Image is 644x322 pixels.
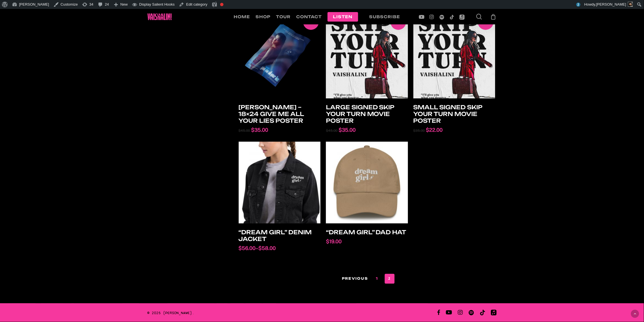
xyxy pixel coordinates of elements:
[369,14,400,19] span: Subscribe
[426,127,443,133] span: 22.00
[364,14,406,19] a: Subscribe
[256,14,271,19] a: shop
[239,17,321,99] img: Give Me All Your Lies - Vaishalini - Poster Copyright 2023, All Rights Reserved.
[256,14,271,19] span: shop
[372,274,382,283] a: 1
[385,274,395,284] span: 2
[326,129,328,133] span: $
[491,14,497,20] a: Cart
[328,14,358,19] a: listen
[326,129,337,133] span: 45.00
[239,129,250,133] span: 45.00
[239,245,242,251] span: $
[339,127,356,133] span: 35.00
[148,310,289,316] p: © 2025 [PERSON_NAME].
[239,245,321,252] span: –
[276,14,291,19] a: tour
[413,129,425,133] span: 35.00
[296,14,322,19] span: contact
[631,310,639,318] a: Back to top
[259,245,262,251] span: $
[338,274,372,283] a: Previous
[239,226,321,245] h2: “Dream Girl” denim jacket
[326,239,329,245] span: $
[576,3,581,7] span: 2
[239,101,321,127] h2: [PERSON_NAME] – 18×24 Give Me All Your Lies Poster
[239,129,241,133] span: $
[326,239,342,245] span: 19.00
[234,14,250,19] a: home
[326,101,408,127] h2: Large Signed Skip Your Turn Movie Poster
[251,127,255,133] span: $
[326,226,408,239] h2: “Dream Girl” Dad Hat
[413,17,496,99] img: Skip Your Turn by Vaishalini poster
[148,13,172,20] img: Vaishalini
[596,2,626,6] span: [PERSON_NAME]
[234,14,250,19] span: home
[276,14,291,19] span: tour
[251,127,268,133] span: 35.00
[339,127,342,133] span: $
[326,17,408,99] img: Skip Your Turn by Vaishalini poster
[333,14,353,19] span: listen
[426,127,429,133] span: $
[239,245,256,251] span: 56.00
[413,101,496,127] h2: Small Signed Skip Your Turn Movie Poster
[296,14,322,19] a: contact
[413,129,416,133] span: $
[259,245,276,251] span: 58.00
